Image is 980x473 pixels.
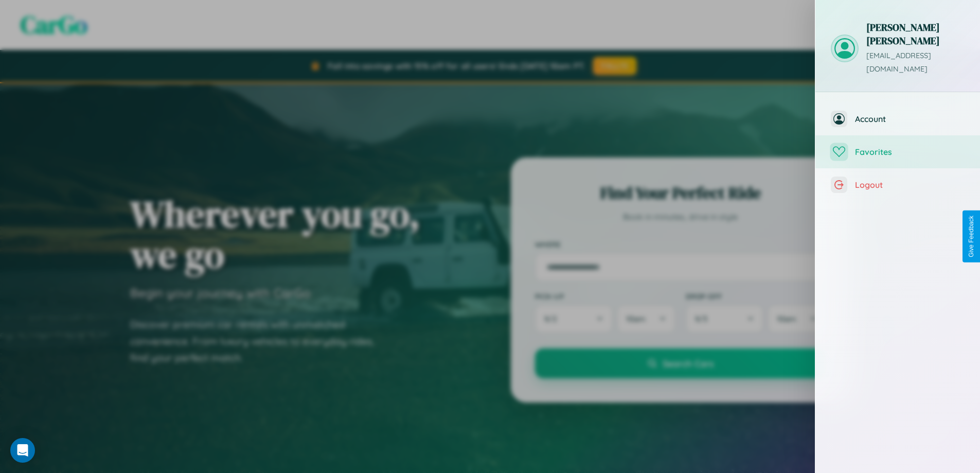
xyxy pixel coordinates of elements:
div: Give Feedback [968,216,975,257]
button: Account [815,102,980,135]
div: Open Intercom Messenger [10,438,35,463]
button: Logout [815,168,980,201]
p: [EMAIL_ADDRESS][DOMAIN_NAME] [866,49,965,76]
span: Favorites [855,147,965,157]
span: Logout [855,180,965,190]
button: Favorites [815,135,980,168]
span: Account [855,114,965,124]
h3: [PERSON_NAME] [PERSON_NAME] [866,21,965,47]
